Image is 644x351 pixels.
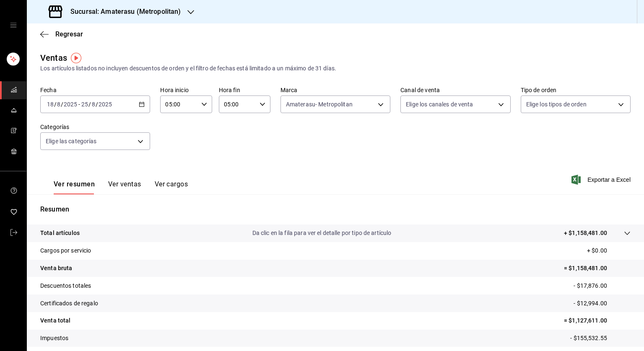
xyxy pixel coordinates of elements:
[40,281,91,290] p: Descuentos totales
[91,101,96,108] input: --
[40,316,70,325] p: Venta total
[47,101,54,108] input: --
[286,100,353,108] span: Amaterasu- Metropolitan
[81,101,88,108] input: --
[40,299,98,308] p: Certificados de regalo
[78,101,80,108] span: -
[40,64,631,73] div: Los artículos listados no incluyen descuentos de orden y el filtro de fechas está limitado a un m...
[55,30,83,38] span: Regresar
[526,100,587,108] span: Elige los tipos de orden
[40,264,72,273] p: Venta bruta
[88,101,91,108] span: /
[400,87,510,93] label: Canal de venta
[570,334,631,343] p: - $155,532.55
[98,101,112,108] input: ----
[46,137,97,145] span: Elige las categorías
[54,180,95,194] button: Ver resumen
[574,281,631,290] p: - $17,876.00
[40,334,68,343] p: Impuestos
[10,22,17,28] button: open drawer
[71,53,81,63] img: Tooltip marker
[280,87,390,93] label: Marca
[252,229,392,237] p: Da clic en la fila para ver el detalle por tipo de artículo
[40,229,80,237] p: Total artículos
[155,180,188,194] button: Ver cargos
[61,101,63,108] span: /
[160,87,212,93] label: Hora inicio
[40,30,83,38] button: Regresar
[564,316,631,325] p: = $1,127,611.00
[40,246,91,255] p: Cargos por servicio
[587,246,631,255] p: + $0.00
[40,124,150,130] label: Categorías
[108,180,141,194] button: Ver ventas
[64,7,181,17] h3: Sucursal: Amaterasu (Metropolitan)
[406,100,473,108] span: Elige los canales de venta
[219,87,270,93] label: Hora fin
[54,180,188,194] div: navigation tabs
[40,52,67,64] div: Ventas
[63,101,78,108] input: ----
[40,87,150,93] label: Fecha
[54,101,57,108] span: /
[521,87,631,93] label: Tipo de orden
[574,299,631,308] p: - $12,994.00
[573,175,631,185] button: Exportar a Excel
[40,204,631,214] p: Resumen
[96,101,98,108] span: /
[564,264,631,273] p: = $1,158,481.00
[57,101,61,108] input: --
[564,229,607,237] p: + $1,158,481.00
